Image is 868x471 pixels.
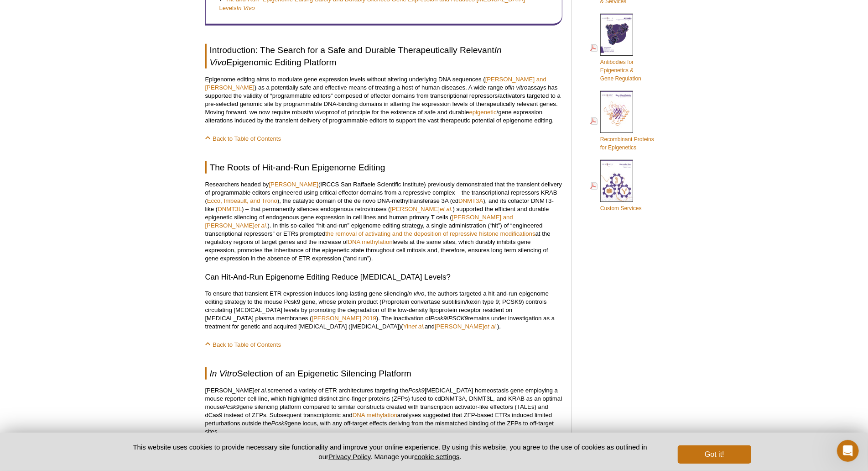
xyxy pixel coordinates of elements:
[237,5,255,11] em: In Vivo
[328,453,370,460] a: Privacy Policy
[205,367,562,380] h2: Selection of an Epigenetic Silencing Platform
[403,323,425,330] a: Yinet al.
[309,109,326,116] em: in vivo
[348,238,393,245] a: DNA methylation
[600,136,654,151] span: Recombinant Proteins for Epigenetics
[431,315,447,322] em: Pcsk9
[469,109,497,116] a: epigenetic
[218,206,242,212] a: DNMT3L
[837,440,859,462] iframe: Intercom live chat
[117,442,663,461] p: This website uses cookies to provide necessary site functionality and improve your online experie...
[353,412,397,418] a: DNA methylation
[435,323,497,330] a: [PERSON_NAME]et al.
[269,181,318,188] a: [PERSON_NAME]
[271,420,288,427] em: Pcsk9
[678,445,751,464] button: Got it!
[205,290,562,331] p: To ensure that transient ETR expression induces long-lasting gene silencing , the authors targete...
[390,206,453,212] a: [PERSON_NAME]et al.
[590,90,654,153] a: Recombinant Proteinsfor Epigenetics
[484,323,498,330] em: et al.
[408,387,425,394] em: Pcsk9
[205,214,513,229] a: [PERSON_NAME] and [PERSON_NAME]et al.
[600,59,641,82] span: Antibodies for Epigenetics & Gene Regulation
[407,290,424,297] em: in vivo
[590,13,641,84] a: Antibodies forEpigenetics &Gene Regulation
[312,315,376,322] a: [PERSON_NAME] 2019
[205,44,562,69] h2: Introduction: The Search for a Safe and Durable Therapeutically Relevant Epigenomic Editing Platform
[600,14,633,56] img: Abs_epi_2015_cover_web_70x200
[205,161,562,174] h2: The Roots of Hit-and-Run Epigenome Editing
[458,197,483,204] a: DNMT3A
[205,75,562,125] p: Epigenome editing aims to modulate gene expression levels without altering underlying DNA sequenc...
[255,387,268,394] em: et al.
[205,180,562,263] p: Researchers headed by (IRCCS San Raffaele Scientific Institute) previously demonstrated that the ...
[205,341,281,348] a: Back to Table of Contents
[411,323,425,330] em: et al.
[205,272,562,283] h3: Can Hit-And-Run Epigenome Editing Reduce [MEDICAL_DATA] Levels?
[440,206,453,212] em: et al.
[210,369,237,378] em: In Vitro
[205,386,562,436] p: [PERSON_NAME] screened a variety of ETR architectures targeting the [MEDICAL_DATA] homeostasis ge...
[600,205,642,212] span: Custom Services
[510,84,528,91] em: in vitro
[205,135,281,142] a: Back to Table of Contents
[223,403,239,410] em: Pcsk9
[448,315,468,322] em: PSCK9
[600,91,633,133] img: Rec_prots_140604_cover_web_70x200
[325,230,535,237] a: the removal of activating and the deposition of repressive histone modifications
[590,159,642,213] a: Custom Services
[600,160,633,202] img: Custom_Services_cover
[255,222,268,229] em: et al.
[414,453,459,460] button: cookie settings
[207,197,277,204] a: Ecco, Imbeault, and Trono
